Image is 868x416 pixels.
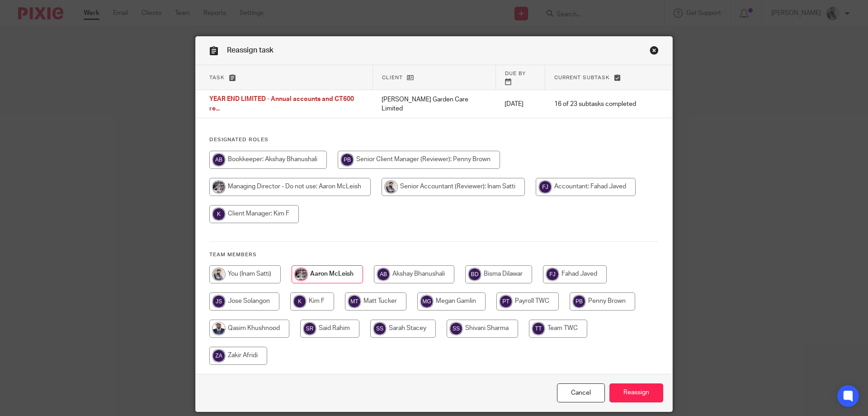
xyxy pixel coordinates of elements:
[209,136,659,143] h4: Designated Roles
[557,383,605,403] a: Close this dialog window
[382,75,403,80] span: Client
[227,47,274,54] span: Reassign task
[209,96,354,112] span: YEAR END LIMITED - Annual accounts and CT600 re...
[609,383,663,403] input: Reassign
[505,100,536,109] p: [DATE]
[545,90,645,118] td: 16 of 23 subtasks completed
[505,71,526,76] span: Due by
[382,95,486,114] p: [PERSON_NAME] Garden Care Limited
[650,46,659,58] a: Close this dialog window
[209,75,225,80] span: Task
[209,251,659,258] h4: Team members
[554,75,610,80] span: Current subtask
